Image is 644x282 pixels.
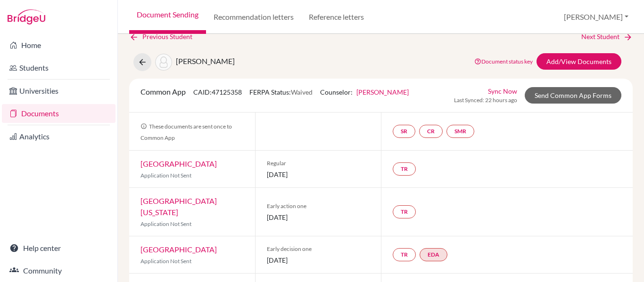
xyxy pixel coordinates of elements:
[176,56,235,65] span: [PERSON_NAME]
[267,255,370,265] span: [DATE]
[249,88,313,96] span: FERPA Status:
[356,88,409,96] a: [PERSON_NAME]
[2,239,116,258] a: Help center
[393,125,415,138] a: SR
[320,88,409,96] span: Counselor:
[419,125,443,138] a: CR
[2,104,116,123] a: Documents
[2,58,116,77] a: Students
[140,245,217,254] a: [GEOGRAPHIC_DATA]
[2,127,116,146] a: Analytics
[581,32,633,42] a: Next Student
[140,220,191,227] span: Application Not Sent
[2,36,116,55] a: Home
[140,159,217,168] a: [GEOGRAPHIC_DATA]
[474,58,533,65] a: Document status key
[267,169,370,179] span: [DATE]
[140,123,232,141] span: These documents are sent once to Common App
[393,162,416,176] a: TR
[454,96,517,105] span: Last Synced: 22 hours ago
[267,159,370,168] span: Regular
[560,8,633,26] button: [PERSON_NAME]
[2,81,116,100] a: Universities
[129,32,200,42] a: Previous Student
[2,261,116,280] a: Community
[140,258,191,265] span: Application Not Sent
[140,196,217,217] a: [GEOGRAPHIC_DATA][US_STATE]
[291,88,313,96] span: Waived
[393,205,416,218] a: TR
[267,202,370,210] span: Early action one
[420,248,447,261] a: EDA
[140,87,186,96] span: Common App
[446,125,474,138] a: SMR
[525,87,621,104] a: Send Common App Forms
[537,53,621,70] a: Add/View Documents
[393,248,416,261] a: TR
[488,86,517,96] a: Sync Now
[193,88,242,96] span: CAID: 47125358
[140,172,191,179] span: Application Not Sent
[267,245,370,253] span: Early decision one
[267,212,370,222] span: [DATE]
[8,9,45,24] img: Bridge-U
